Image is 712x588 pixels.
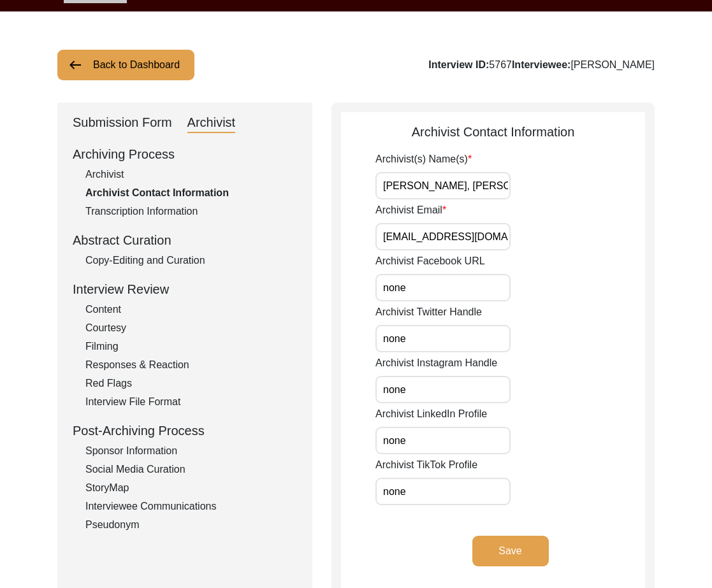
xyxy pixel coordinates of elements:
[85,376,297,391] div: Red Flags
[85,167,297,182] div: Archivist
[73,145,297,164] div: Archiving Process
[57,50,194,80] button: Back to Dashboard
[187,113,236,133] div: Archivist
[428,57,655,73] div: 5767 [PERSON_NAME]
[85,204,297,219] div: Transcription Information
[512,59,570,70] b: Interviewee:
[85,357,297,373] div: Responses & Reaction
[375,305,482,320] label: Archivist Twitter Handle
[85,517,297,533] div: Pseudonym
[85,302,297,317] div: Content
[85,185,297,201] div: Archivist Contact Information
[85,499,297,514] div: Interviewee Communications
[375,457,477,473] label: Archivist TikTok Profile
[85,320,297,336] div: Courtesy
[73,231,297,250] div: Abstract Curation
[472,536,549,566] button: Save
[85,443,297,459] div: Sponsor Information
[341,122,645,141] div: Archivist Contact Information
[375,152,472,167] label: Archivist(s) Name(s)
[85,480,297,496] div: StoryMap
[85,253,297,268] div: Copy-Editing and Curation
[428,59,489,70] b: Interview ID:
[85,339,297,354] div: Filming
[375,355,497,371] label: Archivist Instagram Handle
[73,421,297,440] div: Post-Archiving Process
[68,57,83,73] img: arrow-left.png
[73,113,172,133] div: Submission Form
[85,462,297,477] div: Social Media Curation
[375,203,446,218] label: Archivist Email
[85,394,297,410] div: Interview File Format
[375,406,487,422] label: Archivist LinkedIn Profile
[375,254,485,269] label: Archivist Facebook URL
[73,280,297,299] div: Interview Review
